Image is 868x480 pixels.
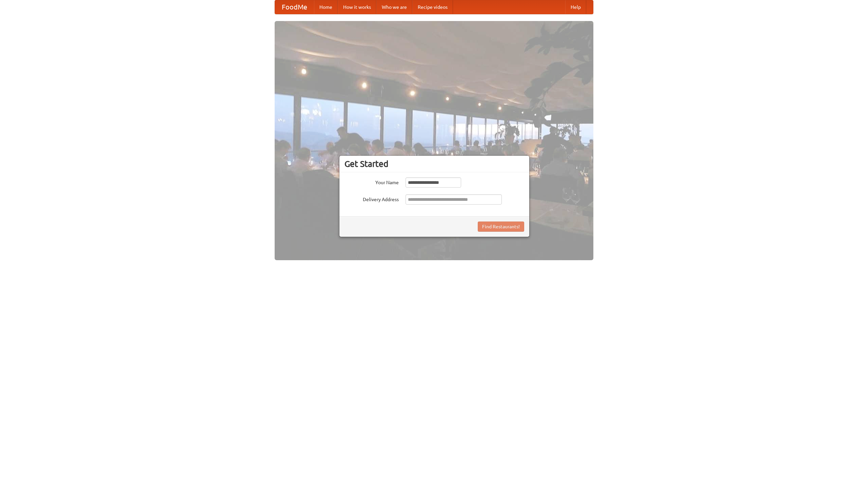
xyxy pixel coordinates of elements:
a: How it works [338,0,376,14]
a: Home [314,0,338,14]
a: FoodMe [275,0,314,14]
button: Find Restaurants! [478,222,524,232]
label: Your Name [344,177,399,186]
h3: Get Started [344,159,524,169]
a: Who we are [376,0,412,14]
label: Delivery Address [344,194,399,203]
a: Help [565,0,586,14]
a: Recipe videos [412,0,453,14]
